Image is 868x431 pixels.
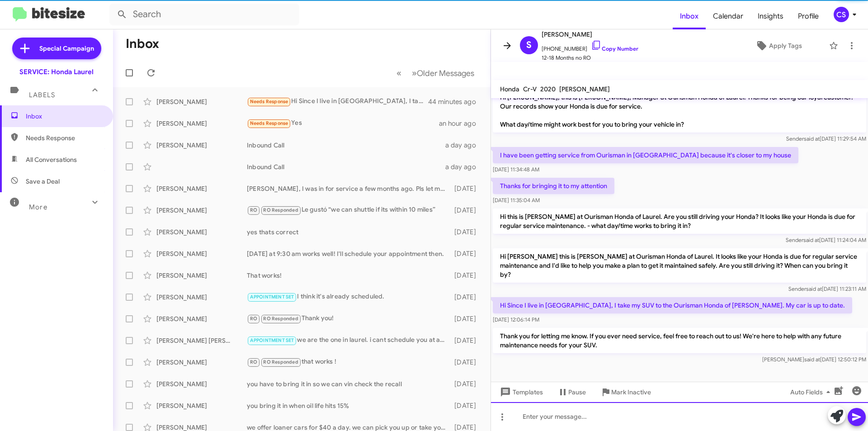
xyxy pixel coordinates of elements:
[523,85,537,93] span: Cr-V
[788,285,866,292] span: Sender [DATE] 11:23:11 AM
[156,184,247,193] div: [PERSON_NAME]
[156,314,247,323] div: [PERSON_NAME]
[263,359,298,365] span: RO Responded
[445,141,483,150] div: a day ago
[247,118,439,128] div: Yes
[834,7,849,22] div: CS
[263,316,298,322] span: RO Responded
[493,147,798,163] p: I have been getting service from Ourisman in [GEOGRAPHIC_DATA] because it's closer to my house
[126,37,159,51] h1: Inbox
[156,141,247,150] div: [PERSON_NAME]
[250,337,294,343] span: APPOINTMENT SET
[156,336,247,345] div: [PERSON_NAME] [PERSON_NAME]
[39,44,94,53] span: Special Campaign
[450,314,483,323] div: [DATE]
[247,205,450,215] div: Le gustó “we can shuttle if its within 10 miles”
[769,38,802,54] span: Apply Tags
[156,271,247,280] div: [PERSON_NAME]
[542,29,638,40] span: [PERSON_NAME]
[540,85,556,93] span: 2020
[439,119,483,128] div: an hour ago
[247,141,445,150] div: Inbound Call
[732,38,825,54] button: Apply Tags
[247,335,450,346] div: we are the one in laurel. i cant schedule you at a different dealership.
[247,96,429,107] div: Hi Since I live in [GEOGRAPHIC_DATA], I take my SUV to the Ourisman Honda of [PERSON_NAME]. My ca...
[493,197,540,204] span: [DATE] 11:35:04 AM
[250,316,257,322] span: RO
[806,285,822,292] span: said at
[491,384,550,400] button: Templates
[109,4,299,25] input: Search
[493,89,866,133] p: Hi [PERSON_NAME], this is [PERSON_NAME], Manager at Ourisman Honda of Laurel. Thanks for being ou...
[493,208,866,234] p: Hi this is [PERSON_NAME] at Ourisman Honda of Laurel. Are you still driving your Honda? It looks ...
[417,68,474,78] span: Older Messages
[250,207,257,213] span: RO
[156,401,247,410] div: [PERSON_NAME]
[673,3,706,29] a: Inbox
[450,271,483,280] div: [DATE]
[445,162,483,171] div: a day ago
[786,237,866,243] span: Sender [DATE] 11:24:04 AM
[247,357,450,367] div: that works !
[526,38,532,52] span: S
[803,237,819,243] span: said at
[493,166,539,173] span: [DATE] 11:34:48 AM
[406,64,480,82] button: Next
[247,401,450,410] div: you bring it in when oil life hits 15%
[591,45,638,52] a: Copy Number
[156,379,247,388] div: [PERSON_NAME]
[250,120,288,126] span: Needs Response
[550,384,593,400] button: Pause
[783,384,841,400] button: Auto Fields
[593,384,658,400] button: Mark Inactive
[493,328,866,353] p: Thank you for letting me know. If you ever need service, feel free to reach out to us! We're here...
[498,384,543,400] span: Templates
[247,292,450,302] div: I think it's already scheduled.
[247,162,445,171] div: Inbound Call
[29,91,55,99] span: Labels
[250,359,257,365] span: RO
[450,206,483,215] div: [DATE]
[706,3,750,29] a: Calendar
[26,133,103,142] span: Needs Response
[559,85,610,93] span: [PERSON_NAME]
[450,401,483,410] div: [DATE]
[542,53,638,62] span: 12-18 Months no RO
[790,384,834,400] span: Auto Fields
[250,294,294,300] span: APPOINTMENT SET
[450,293,483,302] div: [DATE]
[450,336,483,345] div: [DATE]
[493,316,539,323] span: [DATE] 12:06:14 PM
[29,203,47,211] span: More
[791,3,826,29] a: Profile
[156,358,247,367] div: [PERSON_NAME]
[450,379,483,388] div: [DATE]
[156,206,247,215] div: [PERSON_NAME]
[247,313,450,324] div: Thank you!
[450,358,483,367] div: [DATE]
[156,119,247,128] div: [PERSON_NAME]
[429,97,483,106] div: 44 minutes ago
[247,379,450,388] div: you have to bring it in so we can vin check the recall
[804,135,820,142] span: said at
[19,67,94,76] div: SERVICE: Honda Laurel
[493,297,852,313] p: Hi Since I live in [GEOGRAPHIC_DATA], I take my SUV to the Ourisman Honda of [PERSON_NAME]. My ca...
[156,293,247,302] div: [PERSON_NAME]
[26,155,77,164] span: All Conversations
[762,356,866,363] span: [PERSON_NAME] [DATE] 12:50:12 PM
[250,99,288,104] span: Needs Response
[826,7,858,22] button: CS
[493,178,614,194] p: Thanks for bringing it to my attention
[568,384,586,400] span: Pause
[263,207,298,213] span: RO Responded
[804,356,820,363] span: said at
[391,64,407,82] button: Previous
[156,249,247,258] div: [PERSON_NAME]
[750,3,791,29] a: Insights
[493,248,866,283] p: Hi [PERSON_NAME] this is [PERSON_NAME] at Ourisman Honda of Laurel. It looks like your Honda is d...
[412,67,417,79] span: »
